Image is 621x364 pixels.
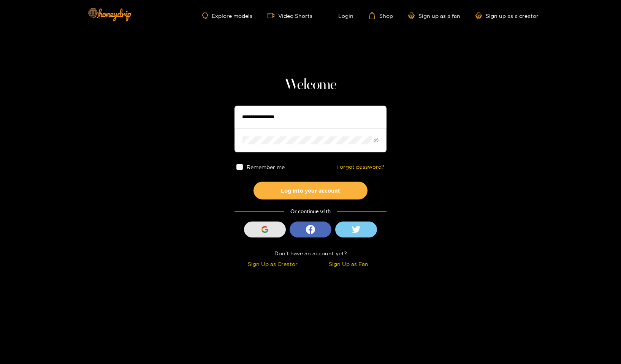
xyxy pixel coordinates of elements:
div: Sign Up as Creator [236,260,309,268]
a: Login [328,12,353,19]
div: Don't have an account yet? [234,249,387,258]
a: Shop [369,12,393,19]
div: Or continue with [234,207,387,216]
a: Sign up as a fan [408,13,460,19]
a: Forgot password? [336,164,385,170]
div: Sign Up as Fan [312,260,385,268]
a: Sign up as a creator [475,13,539,19]
h1: Welcome [234,76,387,94]
a: Explore models [202,13,252,19]
span: eye-invisible [374,138,379,143]
span: Remember me [247,164,285,170]
span: video-camera [268,12,278,19]
button: Log into your account [253,182,368,199]
a: Video Shorts [268,12,312,19]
